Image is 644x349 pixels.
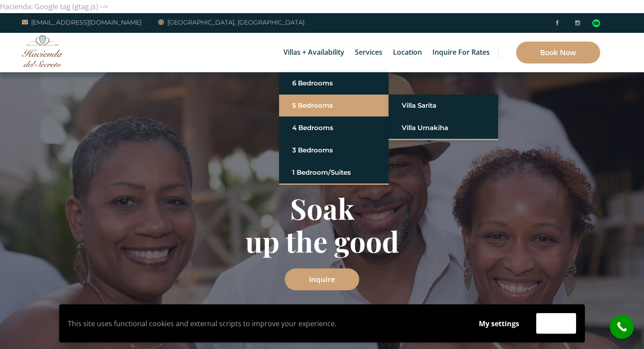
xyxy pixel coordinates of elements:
[402,120,485,136] a: Villa Umakiha
[428,33,494,72] a: Inquire for Rates
[292,165,375,180] a: 1 Bedroom/Suites
[471,314,527,334] button: My settings
[66,192,578,257] h1: Soak up the good
[292,142,375,158] a: 3 Bedrooms
[22,17,142,28] a: [EMAIL_ADDRESS][DOMAIN_NAME]
[292,75,375,91] a: 6 Bedrooms
[536,313,576,334] button: Accept
[292,98,375,113] a: 5 Bedrooms
[516,42,600,63] a: Book Now
[610,315,634,339] a: call
[592,19,600,27] div: Read traveler reviews on Tripadvisor
[592,19,600,27] img: Tripadvisor_logomark.svg
[158,17,304,28] a: [GEOGRAPHIC_DATA], [GEOGRAPHIC_DATA]
[68,317,462,330] p: This site uses functional cookies and external scripts to improve your experience.
[285,268,359,290] a: Inquire
[389,33,426,72] a: Location
[350,33,387,72] a: Services
[612,317,632,337] i: call
[279,33,349,72] a: Villas + Availability
[22,35,64,67] img: Awesome Logo
[292,120,375,136] a: 4 Bedrooms
[402,98,485,113] a: Villa Sarita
